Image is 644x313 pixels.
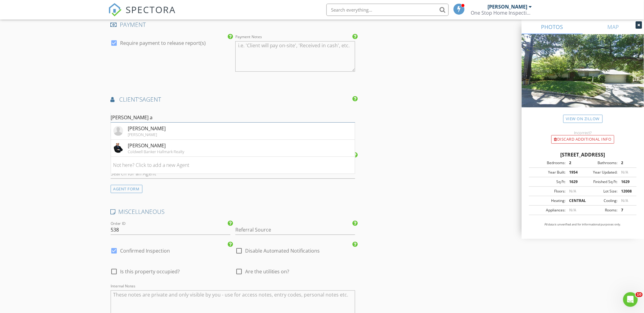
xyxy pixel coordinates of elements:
img: data [113,143,123,153]
input: Search everything... [326,4,449,16]
label: Require payment to release report(s) [120,40,206,46]
iframe: Intercom live chat [623,292,638,307]
h4: PAYMENT [111,21,355,29]
div: Discard Additional info [551,135,614,144]
span: client's [119,95,142,103]
div: 7 [617,207,635,213]
a: PHOTOS [522,20,583,34]
div: Bathrooms: [583,160,617,166]
img: default-user-f0147aede5fd5fa78ca7ade42f37bd4542148d508eef1c3d3ea960f66861d68b.jpg [113,126,123,136]
div: Cooling: [583,198,617,203]
div: Finished Sq Ft: [583,179,617,185]
label: Disable Automated Notifications [245,248,320,254]
span: N/A [569,207,576,213]
div: Bedrooms: [531,160,565,166]
div: [STREET_ADDRESS] [529,151,637,158]
div: [PERSON_NAME] [128,125,166,132]
h4: MISCELLANEOUS [111,208,355,216]
img: The Best Home Inspection Software - Spectora [108,3,122,16]
img: streetview [522,34,644,122]
div: Year Updated: [583,170,617,175]
span: N/A [569,189,576,194]
h4: AGENT [111,95,355,103]
div: 2 [617,160,635,166]
div: Lot Size: [583,189,617,194]
span: N/A [621,170,628,175]
div: 1629 [565,179,583,185]
div: Heating: [531,198,565,203]
div: CENTRAL [565,198,583,203]
div: 1954 [565,170,583,175]
div: [PERSON_NAME] [128,142,185,149]
div: Sq Ft: [531,179,565,185]
div: AGENT FORM [111,185,142,193]
div: [PERSON_NAME] [488,4,528,10]
div: [PERSON_NAME] [128,132,166,137]
a: SPECTORA [108,8,176,21]
div: Floors: [531,189,565,194]
span: Is this property occupied? [120,268,180,275]
div: Year Built: [531,170,565,175]
label: Confirmed Inspection [120,248,170,254]
div: Incorrect? [522,130,644,135]
a: MAP [583,20,644,34]
a: View on Zillow [563,115,603,123]
li: Not here? Click to add a new Agent [111,157,355,174]
div: 12008 [617,189,635,194]
span: SPECTORA [126,3,176,16]
div: Appliances: [531,207,565,213]
span: 10 [636,292,643,297]
input: Referral Source [235,225,355,235]
span: Are the utilities on? [245,268,289,275]
div: Coldwell Banker Hallmark Realty [128,149,185,154]
div: 2 [565,160,583,166]
div: 1629 [617,179,635,185]
div: Rooms: [583,207,617,213]
div: One Stop Home Inspections & Const. [471,10,532,16]
span: N/A [621,198,628,203]
input: Search for an Agent [111,113,355,123]
p: All data is unverified and for informational purposes only. [529,222,637,227]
